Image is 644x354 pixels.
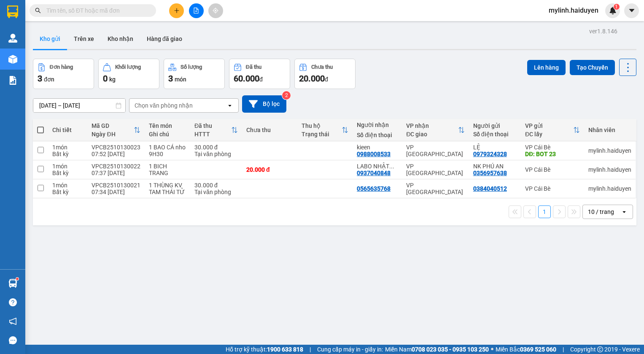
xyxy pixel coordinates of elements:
th: Toggle SortBy [521,119,584,141]
span: Cung cấp máy in - giấy in: [317,345,383,354]
strong: 0369 525 060 [520,346,556,353]
span: Miền Bắc [496,345,556,354]
span: mylinh.haiduyen [542,5,605,16]
div: 0979324328 [473,151,507,157]
div: LỆ [473,144,517,151]
span: món [175,76,186,83]
span: question-circle [9,298,17,306]
button: Lên hàng [527,60,566,75]
div: VP Cái Bè [525,166,580,173]
div: 30.000 đ [194,144,238,151]
img: warehouse-icon [8,55,17,64]
div: Đã thu [194,122,231,129]
div: 0356957638 [473,170,507,176]
span: file-add [193,8,199,14]
span: Hỗ trợ kỹ thuật: [226,345,303,354]
div: kieen [357,144,398,151]
div: 0384040512 [473,185,507,192]
img: icon-new-feature [609,7,617,14]
div: Ghi chú [149,131,186,138]
div: Người nhận [357,122,398,128]
th: Toggle SortBy [190,119,242,141]
div: Trạng thái [302,131,342,138]
div: 07:34 [DATE] [92,189,140,195]
span: caret-down [628,7,636,14]
div: Số lượng [181,64,202,70]
div: VP [GEOGRAPHIC_DATA] [406,144,465,157]
div: VP gửi [525,122,573,129]
input: Select a date range. [33,99,125,112]
span: search [35,8,41,14]
div: VP [GEOGRAPHIC_DATA] [406,163,465,176]
button: Số lượng3món [164,59,225,89]
div: VP [GEOGRAPHIC_DATA] [406,182,465,195]
span: message [9,336,17,344]
button: Khối lượng0kg [98,59,159,89]
div: 10 / trang [588,208,614,216]
button: Tạo Chuyến [570,60,615,75]
div: Thu hộ [302,122,342,129]
div: Chưa thu [246,127,293,133]
div: Chưa thu [311,64,333,70]
div: Số điện thoại [473,131,517,138]
div: ver 1.8.146 [589,27,617,36]
div: mylinh.haiduyen [588,185,631,192]
div: 07:37 [DATE] [92,170,140,176]
span: ... [389,163,394,170]
div: 0988008533 [357,151,391,157]
button: Hàng đã giao [140,29,189,49]
button: Đã thu60.000đ [229,59,290,89]
div: LABO NHẬT MỸ [357,163,398,170]
div: 1 BICH TRANG [149,163,186,176]
button: Trên xe [67,29,101,49]
button: plus [169,3,184,18]
span: kg [109,76,116,83]
span: 0 [103,73,108,84]
div: VP Cái Bè [525,185,580,192]
span: Miền Nam [385,345,489,354]
div: 20.000 đ [246,166,293,173]
span: đ [259,76,263,83]
div: Chi tiết [52,127,83,133]
span: notification [9,317,17,325]
div: Khối lượng [115,64,141,70]
div: 1 món [52,144,83,151]
div: 0937040848 [357,170,391,176]
span: aim [213,8,218,14]
div: Nhân viên [588,127,631,133]
strong: 1900 633 818 [267,346,303,353]
strong: 0708 023 035 - 0935 103 250 [412,346,489,353]
button: Bộ lọc [242,95,286,113]
img: warehouse-icon [8,34,17,43]
div: VP Cái Bè [525,144,580,151]
button: aim [208,3,223,18]
span: đơn [44,76,54,83]
div: Tại văn phòng [194,189,238,195]
div: VPCB2510130023 [92,144,140,151]
div: NK PHÚ AN [473,163,517,170]
span: đ [325,76,328,83]
sup: 1 [16,278,19,280]
span: 1 [615,4,618,10]
th: Toggle SortBy [402,119,469,141]
img: logo-vxr [7,5,18,18]
div: 1 món [52,182,83,189]
div: mylinh.haiduyen [588,166,631,173]
div: 1 món [52,163,83,170]
div: 1 BAO CÁ nho [149,144,186,151]
div: DĐ: BOT 23 [525,151,580,157]
span: 3 [168,73,173,84]
svg: open [226,102,233,109]
span: plus [174,8,180,14]
div: VP nhận [406,122,458,129]
button: 1 [538,205,551,218]
sup: 1 [614,4,620,10]
div: Mã GD [92,122,134,129]
span: copyright [597,346,603,352]
span: 3 [38,73,42,84]
button: Đơn hàng3đơn [33,59,94,89]
button: Chưa thu20.000đ [294,59,356,89]
div: Chọn văn phòng nhận [135,101,193,110]
div: 1 THÙNG KV TAM THÁI TỬ [149,182,186,195]
div: mylinh.haiduyen [588,147,631,154]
